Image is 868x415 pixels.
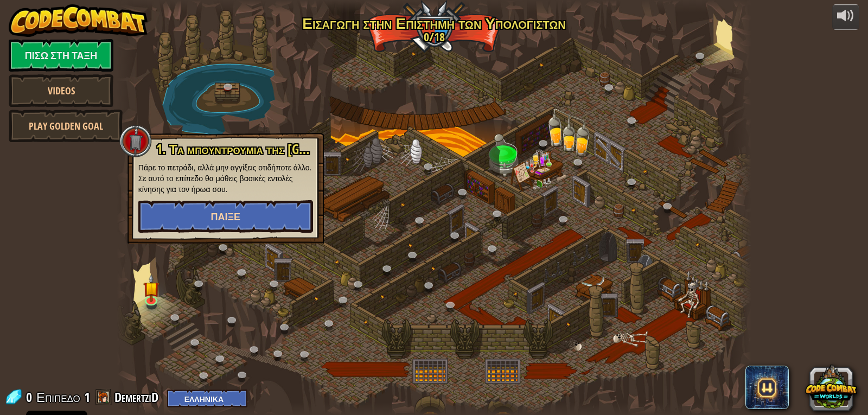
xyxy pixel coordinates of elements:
[9,110,123,142] a: Play Golden Goal
[9,4,148,37] img: CodeCombat - Learn how to code by playing a game
[36,388,80,406] span: Επίπεδο
[156,140,396,158] span: 1. Τα μπουντρούμια της [GEOGRAPHIC_DATA].
[9,74,113,107] a: Videos
[9,39,113,72] a: Πίσω στη Τάξη
[138,162,313,195] p: Πάρε το πετράδι, αλλά μην αγγίξεις οτιδήποτε άλλο. Σε αυτό το επίπεδο θα μάθεις βασικές εντολές κ...
[84,388,90,406] span: 1
[210,210,240,224] span: Παίξε
[138,200,313,233] button: Παίξε
[26,388,35,406] span: 0
[114,388,162,406] a: DemertziD
[143,274,159,302] img: level-banner-started.png
[832,4,859,30] button: ρύθμιση έντασης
